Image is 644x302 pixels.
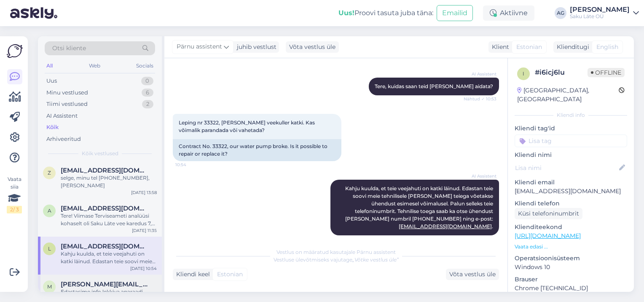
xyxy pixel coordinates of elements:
div: Võta vestlus üle [286,41,339,53]
span: English [596,43,618,51]
div: Kliendi keel [173,270,210,279]
div: Kliendi info [515,111,627,119]
p: Klienditeekond [515,223,627,232]
a: [PERSON_NAME]Saku Läte OÜ [570,6,639,20]
i: „Võtke vestlus üle” [352,256,399,263]
p: Kliendi email [515,178,627,187]
div: Klient [488,43,509,51]
div: Klienditugi [553,43,589,51]
div: 6 [142,89,153,97]
div: 2 [142,100,153,108]
a: [URL][DOMAIN_NAME] [515,232,581,240]
span: z [48,170,51,176]
p: Kliendi telefon [515,199,627,208]
div: [GEOGRAPHIC_DATA], [GEOGRAPHIC_DATA] [517,86,619,104]
span: l [48,245,51,252]
span: Vestluse ülevõtmiseks vajutage [274,256,399,263]
div: Küsi telefoninumbrit [515,208,582,219]
span: ako.randmaa@mapri.eu [61,205,148,212]
span: a [48,208,51,214]
button: Emailid [437,5,473,21]
span: Otsi kliente [52,44,86,53]
p: Vaata edasi ... [515,243,627,251]
a: [EMAIL_ADDRESS][DOMAIN_NAME] [399,223,492,229]
div: Kõik [46,123,59,132]
span: Pärnu assistent [177,42,222,51]
div: Minu vestlused [46,89,88,97]
div: Aktiivne [483,5,534,21]
span: Leping nr 33322, [PERSON_NAME] veekuller katki. Kas võimalik parandada või vahetada? [179,119,316,133]
span: AI Assistent [465,173,496,179]
div: [PERSON_NAME] [570,6,630,13]
div: Võta vestlus üle [446,269,499,280]
span: Vestlus on määratud kasutajale Pärnu assistent [276,249,396,255]
div: Proovi tasuta juba täna: [338,8,433,18]
b: Uus! [338,9,354,17]
span: ladu@agio.ee [61,243,148,250]
div: Web [87,60,102,71]
span: Nähtud ✓ 10:53 [464,96,496,102]
input: Lisa nimi [515,163,617,173]
img: Askly Logo [7,43,23,59]
div: Arhiveeritud [46,135,81,143]
div: 2 / 3 [7,206,22,213]
p: Kliendi tag'id [515,124,627,133]
p: Chrome [TECHNICAL_ID] [515,284,627,293]
div: selge, minu tel [PHONE_NUMBER], [PERSON_NAME] [61,174,157,189]
div: Socials [134,60,155,71]
div: Uus [46,77,57,85]
div: Tere! Viimase Terviseameti analüüsi kohaselt oli Saku Läte vee karedus 7,4 ehk keskmiselt kare. [61,212,157,227]
p: [EMAIL_ADDRESS][DOMAIN_NAME] [515,187,627,196]
div: AI Assistent [46,112,78,120]
input: Lisa tag [515,135,627,147]
span: m [47,283,52,290]
span: Estonian [217,270,243,279]
span: marek@bestit.ee [61,280,148,288]
span: zoja.tint@gmail.com [61,167,148,174]
div: Contract No. 33322, our water pump broke. Is it possible to repair or replace it? [173,139,341,161]
p: Windows 10 [515,263,627,272]
div: Kahju kuulda, et teie veejahuti on katki läinud. Edastan teie soovi meie tehnilisele [PERSON_NAME... [61,250,157,265]
span: Kahju kuulda, et teie veejahuti on katki läinud. Edastan teie soovi meie tehnilisele [PERSON_NAME... [345,185,494,229]
span: i [523,70,524,77]
div: All [45,60,54,71]
div: Vaata siia [7,175,22,213]
span: Kõik vestlused [82,150,118,157]
p: Kliendi nimi [515,151,627,159]
p: Operatsioonisüsteem [515,254,627,263]
div: Saku Läte OÜ [570,13,630,20]
div: 0 [141,77,153,85]
div: Tiimi vestlused [46,100,88,108]
span: 10:54 [175,162,207,168]
span: Estonian [516,43,542,51]
div: AG [555,7,566,19]
div: [DATE] 11:35 [132,227,157,234]
span: AI Assistent [465,71,496,77]
span: Offline [588,68,625,77]
div: [DATE] 10:54 [130,265,157,272]
div: juhib vestlust [233,43,276,51]
p: Brauser [515,275,627,284]
div: [DATE] 13:58 [131,189,157,196]
div: # i6icj6lu [535,67,588,78]
span: Tere, kuidas saan teid [PERSON_NAME] aidata? [375,83,493,89]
